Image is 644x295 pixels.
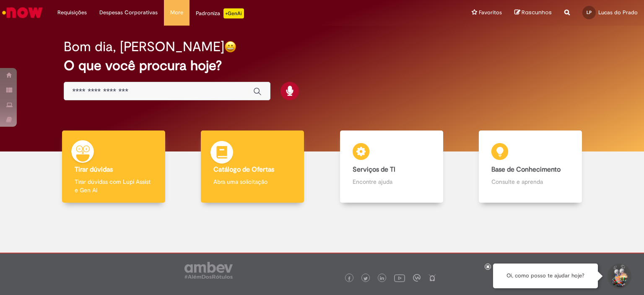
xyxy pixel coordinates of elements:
div: Padroniza [196,8,244,18]
a: Serviços de TI Encontre ajuda [322,131,461,203]
p: Consulte e aprenda [491,178,569,186]
b: Tirar dúvidas [75,165,113,174]
span: Requisições [57,8,87,17]
p: Abra uma solicitação [213,178,291,186]
b: Base de Conhecimento [491,165,561,174]
span: LP [587,10,592,15]
img: logo_footer_linkedin.png [380,276,384,281]
img: happy-face.png [224,41,236,53]
img: ServiceNow [1,4,44,21]
p: Encontre ajuda [353,178,431,186]
img: logo_footer_youtube.png [394,272,405,283]
h2: Bom dia, [PERSON_NAME] [64,39,224,54]
img: logo_footer_twitter.png [364,277,368,281]
span: Favoritos [479,8,502,17]
span: Despesas Corporativas [99,8,158,17]
a: Rascunhos [514,9,552,17]
button: Iniciar Conversa de Suporte [606,264,631,289]
div: Oi, como posso te ajudar hoje? [493,264,598,288]
img: logo_footer_ambev_rotulo_gray.png [184,262,233,279]
h2: O que você procura hoje? [64,58,581,73]
span: Lucas do Prado [598,9,638,16]
b: Serviços de TI [353,165,395,174]
a: Tirar dúvidas Tirar dúvidas com Lupi Assist e Gen Ai [44,131,183,203]
p: Tirar dúvidas com Lupi Assist e Gen Ai [75,178,153,194]
img: logo_footer_naosei.png [428,274,436,282]
span: Rascunhos [522,8,552,16]
img: logo_footer_workplace.png [413,274,421,282]
a: Catálogo de Ofertas Abra uma solicitação [183,131,322,203]
a: Base de Conhecimento Consulte e aprenda [461,131,600,203]
b: Catálogo de Ofertas [213,165,274,174]
img: logo_footer_facebook.png [347,277,351,281]
p: +GenAi [223,8,244,18]
span: More [170,8,183,17]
